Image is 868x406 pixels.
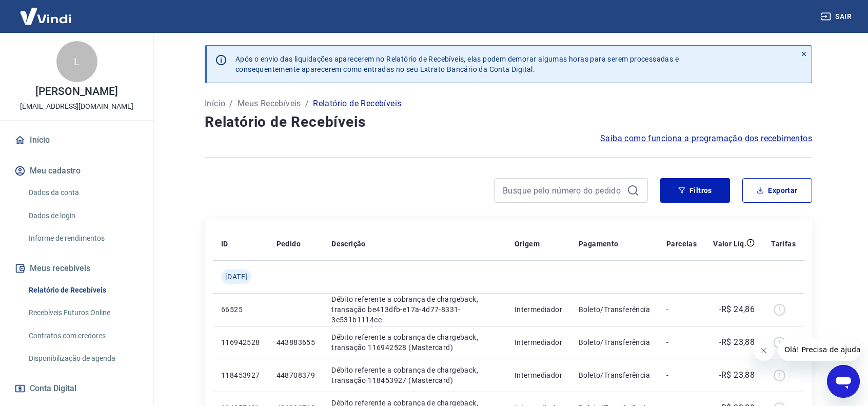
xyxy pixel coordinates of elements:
input: Busque pelo número do pedido [503,183,623,198]
button: Meu cadastro [12,160,141,182]
p: Débito referente a cobrança de chargeback, transação 118453927 (Mastercard) [331,365,498,385]
p: ID [221,239,228,249]
p: Tarifas [771,239,796,249]
a: Saiba como funciona a programação dos recebimentos [600,132,812,145]
p: 66525 [221,304,260,315]
p: Intermediador [515,304,562,315]
p: Débito referente a cobrança de chargeback, transação 116942528 (Mastercard) [331,332,498,353]
div: L [56,41,97,82]
a: Dados da conta [25,182,141,203]
a: Início [205,98,225,110]
a: Dados de login [25,205,141,226]
p: Pagamento [579,239,619,249]
p: Intermediador [515,337,562,347]
p: / [229,98,233,110]
p: Pedido [277,239,301,249]
span: Olá! Precisa de ajuda? [6,7,86,15]
p: Boleto/Transferência [579,304,650,315]
p: Após o envio das liquidações aparecerem no Relatório de Recebíveis, elas podem demorar algumas ho... [235,54,679,74]
a: Início [12,129,141,151]
a: Meus Recebíveis [238,98,301,110]
p: Intermediador [515,370,562,380]
a: Recebíveis Futuros Online [25,302,141,323]
iframe: Mensagem da empresa [778,338,860,361]
p: / [305,98,309,110]
p: 116942528 [221,337,260,347]
p: 448708379 [277,370,315,380]
p: [EMAIL_ADDRESS][DOMAIN_NAME] [20,101,133,112]
p: [PERSON_NAME] [35,86,117,97]
p: Boleto/Transferência [579,370,650,380]
p: 443883655 [277,337,315,347]
button: Filtros [660,178,730,203]
p: -R$ 23,88 [719,369,755,381]
p: Valor Líq. [713,239,746,249]
span: [DATE] [225,272,247,282]
a: Contratos com credores [25,325,141,346]
img: Vindi [12,1,79,32]
a: Relatório de Recebíveis [25,280,141,301]
p: 118453927 [221,370,260,380]
p: - [666,304,697,315]
iframe: Botão para abrir a janela de mensagens [827,365,860,398]
p: Boleto/Transferência [579,337,650,347]
p: Origem [515,239,540,249]
p: Relatório de Recebíveis [313,98,401,110]
a: Informe de rendimentos [25,228,141,249]
p: -R$ 24,86 [719,303,755,316]
button: Conta Digital [12,377,141,400]
p: Parcelas [666,239,697,249]
p: Descrição [331,239,366,249]
button: Meus recebíveis [12,257,141,280]
p: - [666,370,697,380]
p: - [666,337,697,347]
button: Sair [819,7,856,26]
h4: Relatório de Recebíveis [205,112,812,132]
iframe: Fechar mensagem [754,340,774,361]
button: Exportar [742,178,812,203]
p: Débito referente a cobrança de chargeback, transação be413dfb-e17a-4d77-8331-3e531b1114ce [331,294,498,325]
p: -R$ 23,88 [719,336,755,349]
a: Disponibilização de agenda [25,348,141,369]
